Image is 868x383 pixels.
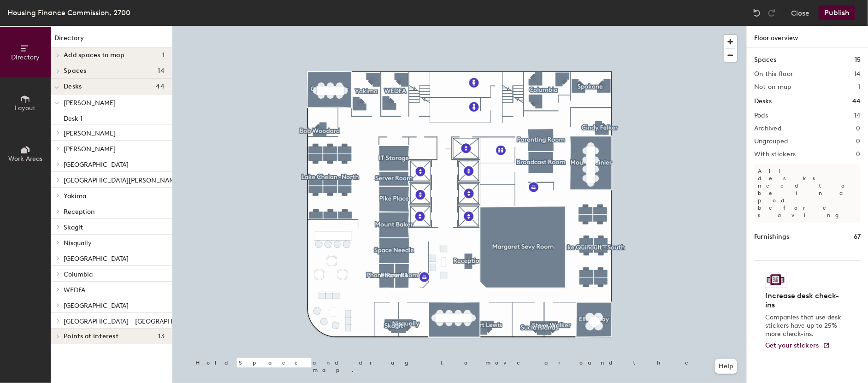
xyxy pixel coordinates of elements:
[767,8,776,18] img: Redo
[754,164,861,223] p: All desks need to be in a pod before saving
[64,67,87,75] span: Spaces
[8,155,42,163] span: Work Areas
[856,138,861,145] h2: 0
[64,83,82,90] span: Desks
[64,271,93,278] span: Columbia
[64,286,85,294] span: WEDFA
[64,99,116,107] span: [PERSON_NAME]
[64,52,125,59] span: Add spaces to map
[856,151,861,158] h2: 0
[754,96,772,106] h1: Desks
[158,67,165,75] span: 14
[765,272,786,288] img: Sticker logo
[64,145,116,153] span: [PERSON_NAME]
[852,96,861,106] h1: 44
[64,208,94,216] span: Reception
[754,138,788,145] h2: Ungrouped
[747,26,868,47] h1: Floor overview
[64,161,129,169] span: [GEOGRAPHIC_DATA]
[162,52,165,59] span: 1
[765,342,819,349] span: Get your stickers
[51,33,172,47] h1: Directory
[64,224,83,231] span: Skagit
[15,104,36,112] span: Layout
[715,359,737,374] button: Help
[854,71,861,78] h2: 14
[64,333,118,340] span: Points of interest
[765,342,830,350] a: Get your stickers
[752,8,762,18] img: Undo
[158,333,165,340] span: 13
[64,255,129,263] span: [GEOGRAPHIC_DATA]
[64,130,116,137] span: [PERSON_NAME]
[765,313,844,338] p: Companies that use desk stickers have up to 25% more check-ins.
[11,53,40,61] span: Directory
[64,302,129,310] span: [GEOGRAPHIC_DATA]
[7,7,130,18] div: Housing Finance Commission, 2700
[854,232,861,242] h1: 67
[64,239,92,247] span: Nisqually
[754,125,781,132] h2: Archived
[765,291,844,310] h4: Increase desk check-ins
[754,55,776,65] h1: Spaces
[855,55,861,65] h1: 15
[819,6,855,20] button: Publish
[791,6,809,20] button: Close
[858,83,861,91] h2: 1
[754,83,791,91] h2: Not on map
[64,177,181,184] span: [GEOGRAPHIC_DATA][PERSON_NAME]
[754,151,796,158] h2: With stickers
[64,112,83,123] p: Desk 1
[64,192,86,200] span: Yakima
[754,71,793,78] h2: On this floor
[156,83,165,90] span: 44
[754,232,789,242] h1: Furnishings
[856,125,861,132] h2: 0
[854,112,861,119] h2: 14
[64,318,200,325] span: [GEOGRAPHIC_DATA] - [GEOGRAPHIC_DATA]
[754,112,768,119] h2: Pods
